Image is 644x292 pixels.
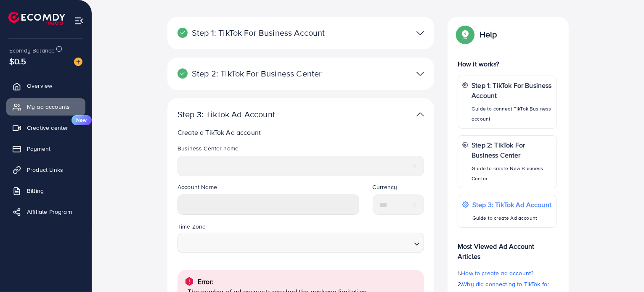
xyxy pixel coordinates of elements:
a: Creative centerNew [6,119,85,136]
label: Time Zone [178,222,206,231]
p: Create a TikTok Ad account [178,127,427,137]
p: How it works? [458,59,557,69]
p: Help [480,29,497,39]
img: alert [184,276,194,287]
span: My ad accounts [27,103,70,111]
span: Overview [27,82,52,90]
p: Error: [198,276,214,287]
span: How to create ad account? [461,269,533,277]
a: Billing [6,182,85,199]
p: Guide to connect TikTok Business account [472,104,552,124]
a: Payment [6,140,85,157]
img: menu [74,16,84,26]
span: Affiliate Program [27,208,72,216]
p: Step 1: TikTok For Business Account [472,80,552,100]
p: Step 1: TikTok For Business Account [178,28,337,38]
p: Step 2: TikTok For Business Center [472,140,552,160]
p: Guide to create New Business Center [472,163,552,184]
legend: Account Name [178,183,359,195]
img: Popup guide [458,27,473,42]
img: TikTok partner [416,68,424,80]
img: TikTok partner [416,108,424,121]
a: Overview [6,77,85,94]
span: New [72,115,92,125]
legend: Currency [373,183,424,195]
legend: Business Center name [178,144,424,156]
p: Step 3: TikTok Ad Account [472,200,551,210]
img: image [74,58,82,66]
img: TikTok partner [416,27,424,39]
p: Guide to create Ad account [472,213,551,223]
span: Creative center [27,124,68,132]
span: Payment [27,145,50,153]
iframe: Chat [608,254,638,286]
input: Search for option [181,235,411,250]
img: logo [8,12,65,25]
p: Most Viewed Ad Account Articles [458,234,557,261]
a: Product Links [6,161,85,178]
span: $0.5 [9,55,27,67]
div: Search for option [178,233,424,253]
p: Step 2: TikTok For Business Center [178,68,337,79]
a: My ad accounts [6,98,85,115]
span: Billing [27,187,44,195]
span: Product Links [27,166,63,174]
p: Step 3: TikTok Ad Account [178,109,337,119]
span: Ecomdy Balance [9,46,55,55]
p: 1. [458,268,557,278]
a: Affiliate Program [6,203,85,220]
